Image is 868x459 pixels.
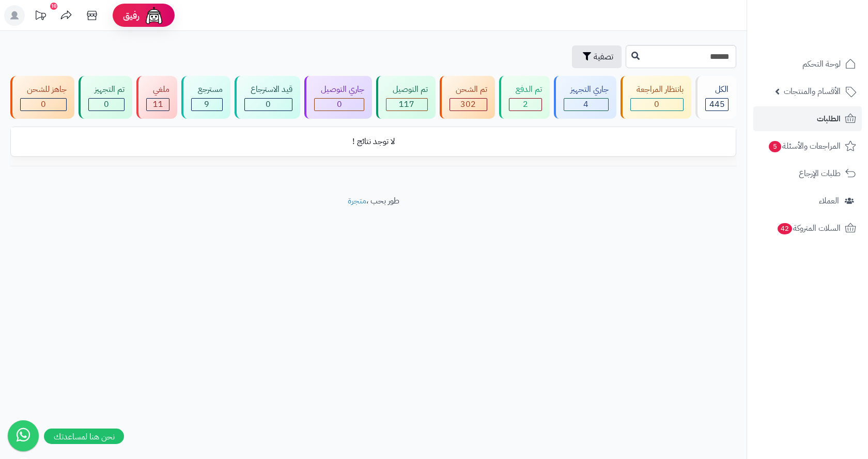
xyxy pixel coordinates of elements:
[104,98,109,110] span: 0
[399,98,414,110] span: 117
[153,98,163,110] span: 11
[123,9,139,22] span: رفيق
[693,76,738,119] a: الكل445
[817,112,841,126] span: الطلبات
[146,84,169,96] div: ملغي
[386,99,427,110] div: 117
[594,51,613,63] span: تصفية
[497,76,552,119] a: تم الدفع 2
[768,139,841,153] span: المراجعات والأسئلة
[302,76,374,119] a: جاري التوصيل 0
[753,188,862,213] a: العملاء
[88,84,125,96] div: تم التجهيز
[89,99,125,110] div: 0
[709,98,725,110] span: 445
[618,76,694,119] a: بانتظار المراجعة 0
[769,141,781,152] span: 5
[20,84,67,96] div: جاهز للشحن
[509,84,542,96] div: تم الدفع
[204,98,209,110] span: 9
[460,98,476,110] span: 302
[784,84,841,99] span: الأقسام والمنتجات
[348,195,366,207] a: متجرة
[777,221,841,235] span: السلات المتروكة
[753,216,862,241] a: السلات المتروكة42
[753,161,862,186] a: طلبات الإرجاع
[192,99,222,110] div: 9
[450,84,488,96] div: تم الشحن
[778,223,792,234] span: 42
[802,57,841,71] span: لوحة التحكم
[564,84,609,96] div: جاري التجهيز
[753,106,862,131] a: الطلبات
[374,76,438,119] a: تم التوصيل 117
[386,84,428,96] div: تم التوصيل
[631,99,684,110] div: 0
[8,76,76,119] a: جاهز للشحن 0
[450,99,487,110] div: 302
[244,84,293,96] div: قيد الاسترجاع
[134,76,179,119] a: ملغي 11
[147,99,169,110] div: 11
[798,29,858,51] img: logo-2.png
[523,98,528,110] span: 2
[314,84,364,96] div: جاري التوصيل
[654,98,659,110] span: 0
[630,84,684,96] div: بانتظار المراجعة
[50,3,57,10] div: 10
[819,194,839,208] span: العملاء
[11,128,736,156] td: لا توجد نتائج !
[233,76,303,119] a: قيد الاسترجاع 0
[21,99,66,110] div: 0
[76,76,135,119] a: تم التجهيز 0
[337,98,342,110] span: 0
[179,76,233,119] a: مسترجع 9
[572,45,622,68] button: تصفية
[27,5,53,28] a: تحديثات المنصة
[245,99,292,110] div: 0
[753,52,862,76] a: لوحة التحكم
[191,84,223,96] div: مسترجع
[144,5,164,26] img: ai-face.png
[799,166,841,181] span: طلبات الإرجاع
[564,99,608,110] div: 4
[552,76,618,119] a: جاري التجهيز 4
[438,76,498,119] a: تم الشحن 302
[509,99,541,110] div: 2
[41,98,46,110] span: 0
[583,98,588,110] span: 4
[315,99,364,110] div: 0
[705,84,729,96] div: الكل
[266,98,271,110] span: 0
[753,134,862,159] a: المراجعات والأسئلة5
